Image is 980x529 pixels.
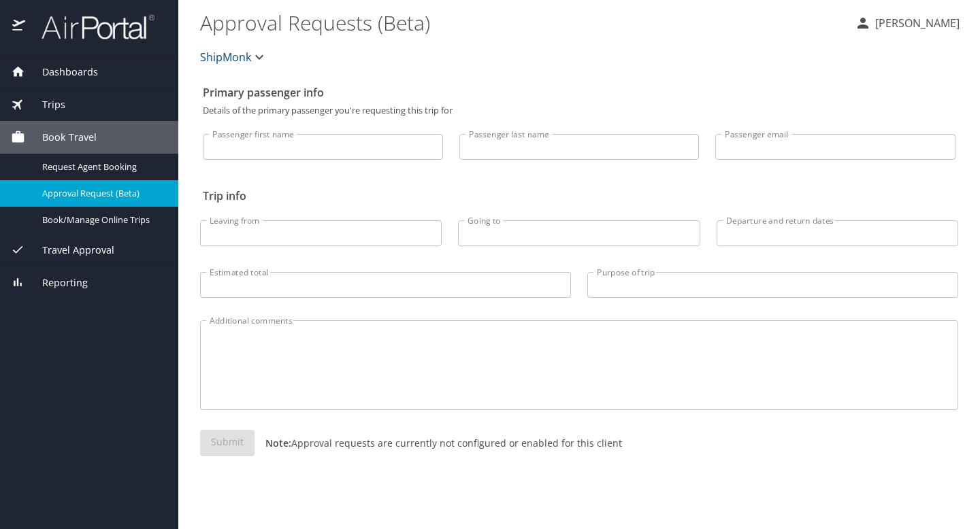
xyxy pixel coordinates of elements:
[42,160,162,173] span: Request Agent Booking
[25,97,65,112] span: Trips
[42,214,162,226] span: Book/Manage Online Trips
[203,106,955,115] p: Details of the primary passenger you're requesting this trip for
[12,14,27,40] img: icon-airportal.png
[200,1,844,44] h1: Approval Requests (Beta)
[25,130,97,145] span: Book Travel
[255,436,622,450] p: Approval requests are currently not configured or enabled for this client
[265,437,291,449] strong: Note:
[27,14,154,40] img: airportal-logo.png
[25,243,114,258] span: Travel Approval
[200,48,251,67] span: ShipMonk
[25,275,88,290] span: Reporting
[42,187,162,200] span: Approval Request (Beta)
[203,82,955,103] h2: Primary passenger info
[871,15,960,31] p: [PERSON_NAME]
[203,185,955,207] h2: Trip info
[195,44,273,71] button: ShipMonk
[849,11,965,35] button: [PERSON_NAME]
[25,65,98,80] span: Dashboards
